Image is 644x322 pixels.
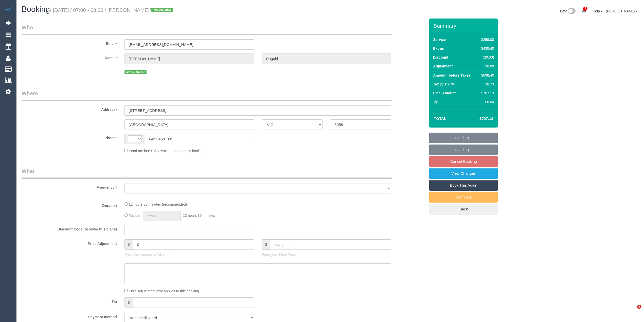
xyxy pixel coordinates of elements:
[479,64,494,69] div: $0.00
[18,313,121,319] label: Payment method
[18,183,121,190] label: Frequency *
[22,90,392,101] legend: Where
[124,53,254,64] input: First Name*
[606,9,638,13] a: [PERSON_NAME]
[429,180,498,191] a: Book This Again
[627,305,639,317] iframe: Intercom live chat
[270,239,391,250] input: final price
[479,55,494,60] div: ($0.00)
[433,55,448,60] label: Discount
[18,239,121,246] label: Price Adjustment
[637,305,641,309] span: 3
[434,116,446,121] strong: Total
[124,119,254,130] input: Suburb*
[3,5,13,12] img: Automaid Logo
[479,91,494,96] div: $707.13
[479,46,494,51] div: $439.40
[330,119,391,130] input: Post Code*
[22,167,392,179] legend: What
[429,204,498,214] a: Back
[583,7,587,11] span: 1
[479,37,494,42] div: $259.00
[129,289,199,293] span: Price Adjustment only applies to this booking
[433,73,471,78] label: Amount (before Taxes)
[18,201,121,208] label: Duration
[433,82,454,87] label: Tax @ 1.25%
[124,239,133,250] span: $
[22,5,50,14] span: Booking
[150,7,175,13] span: /
[262,239,270,250] span: $
[22,24,392,35] legend: Who
[124,70,147,74] span: new customer
[433,37,446,42] label: Service
[183,213,215,218] span: 12 hours 30 minutes
[145,134,254,144] input: Phone*
[593,9,602,13] a: Help
[129,149,205,153] span: Send me free SMS reminders about my booking
[129,202,187,206] span: 12 hours 30 minutes (recommended)
[433,46,444,51] label: Extras
[129,213,140,218] span: Manual
[433,99,438,104] label: Tip
[567,8,576,15] img: New interface
[433,64,453,69] label: Adjustment
[18,105,121,112] label: Address*
[433,23,495,29] h3: Summary
[479,82,494,87] div: $8.73
[479,99,494,104] div: $0.00
[433,91,456,96] label: Final Amount
[18,134,121,140] label: Phone*
[18,53,121,60] label: Name *
[579,5,589,16] a: 1
[50,7,174,13] small: / [DATE] / 07:00 - 08:00 / [PERSON_NAME]
[479,73,494,78] div: $698.40
[262,53,391,64] input: Last Name*
[151,8,173,12] span: new customer
[18,225,121,232] label: Discount Code (or leave this blank)
[429,168,498,179] a: View Changes
[124,39,254,50] input: Email*
[124,297,133,308] span: $
[262,252,391,257] p: Enter your Final Price
[464,117,493,121] h4: $707.13
[18,297,121,304] label: Tip
[18,39,121,46] label: Email*
[124,252,254,257] p: Enter the Amount to Adjust, or
[560,9,576,13] a: Beta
